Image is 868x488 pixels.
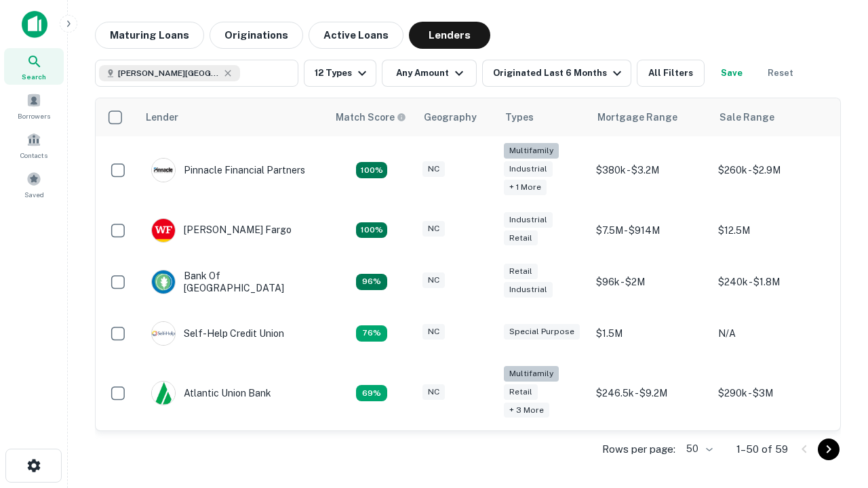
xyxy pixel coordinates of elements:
td: $260k - $2.9M [711,136,833,205]
div: Retail [504,230,538,246]
span: Contacts [20,150,47,161]
p: Rows per page: [602,441,675,457]
div: Mortgage Range [597,109,677,125]
th: Geography [416,98,497,136]
button: Originated Last 6 Months [482,60,631,87]
div: Industrial [504,161,553,177]
div: Multifamily [504,366,559,382]
span: Search [22,71,46,82]
button: Any Amount [382,60,477,87]
div: NC [422,384,445,400]
div: NC [422,324,445,340]
button: 12 Types [304,60,376,87]
button: Active Loans [309,22,403,49]
div: NC [422,272,445,288]
div: Multifamily [504,143,559,159]
div: Lender [146,109,178,125]
td: $380k - $3.2M [589,136,711,205]
div: Matching Properties: 14, hasApolloMatch: undefined [356,274,387,290]
div: Industrial [504,282,553,298]
span: Saved [24,189,44,200]
th: Capitalize uses an advanced AI algorithm to match your search with the best lender. The match sco... [328,98,416,136]
div: Pinnacle Financial Partners [151,158,305,182]
div: Retail [504,384,538,400]
th: Sale Range [711,98,833,136]
div: Geography [424,109,477,125]
th: Mortgage Range [589,98,711,136]
th: Types [497,98,589,136]
button: Lenders [409,22,490,49]
div: Special Purpose [504,324,580,340]
img: picture [152,219,175,242]
p: 1–50 of 59 [736,441,788,457]
div: Capitalize uses an advanced AI algorithm to match your search with the best lender. The match sco... [336,110,406,125]
button: Originations [210,22,303,49]
img: picture [152,382,175,405]
div: [PERSON_NAME] Fargo [151,218,292,243]
div: Matching Properties: 11, hasApolloMatch: undefined [356,325,387,342]
img: picture [152,270,175,293]
div: 50 [681,439,715,459]
img: picture [152,322,175,345]
div: Originated Last 6 Months [493,65,625,81]
td: $246.5k - $9.2M [589,359,711,428]
img: picture [152,159,175,182]
td: $12.5M [711,205,833,256]
td: $290k - $3M [711,359,833,428]
td: N/A [711,308,833,359]
div: Industrial [504,212,553,228]
button: Reset [759,60,802,87]
button: Maturing Loans [95,22,204,49]
div: Sale Range [719,109,774,125]
div: NC [422,221,445,237]
div: Bank Of [GEOGRAPHIC_DATA] [151,270,314,294]
td: $1.5M [589,308,711,359]
div: + 1 more [504,180,547,195]
iframe: Chat Widget [800,336,868,401]
h6: Match Score [336,110,403,125]
button: Go to next page [818,439,840,460]
a: Search [4,48,64,85]
button: All Filters [637,60,705,87]
a: Saved [4,166,64,203]
div: Retail [504,264,538,279]
a: Contacts [4,127,64,163]
img: capitalize-icon.png [22,11,47,38]
td: $7.5M - $914M [589,205,711,256]
div: Matching Properties: 26, hasApolloMatch: undefined [356,162,387,178]
td: $240k - $1.8M [711,256,833,308]
span: [PERSON_NAME][GEOGRAPHIC_DATA], [GEOGRAPHIC_DATA] [118,67,220,79]
div: + 3 more [504,403,549,418]
div: Atlantic Union Bank [151,381,271,405]
th: Lender [138,98,328,136]
div: Matching Properties: 10, hasApolloMatch: undefined [356,385,387,401]
button: Save your search to get updates of matches that match your search criteria. [710,60,753,87]
td: $96k - $2M [589,256,711,308]
div: Types [505,109,534,125]
div: NC [422,161,445,177]
a: Borrowers [4,87,64,124]
span: Borrowers [18,110,50,121]
div: Matching Properties: 15, hasApolloMatch: undefined [356,222,387,239]
div: Self-help Credit Union [151,321,284,346]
